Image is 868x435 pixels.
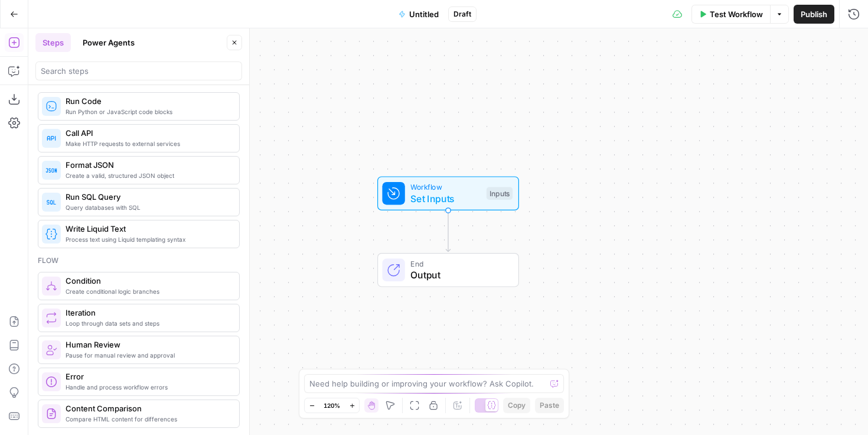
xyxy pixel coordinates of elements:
span: Handle and process workflow errors [66,382,230,392]
span: Workflow [410,181,481,193]
span: Error [66,371,230,382]
span: Draft [453,9,471,20]
span: Test Workflow [710,8,763,20]
span: Publish [801,8,827,20]
span: Write Liquid Text [66,223,230,235]
span: Run Python or JavaScript code blocks [66,107,230,116]
span: End [410,258,507,269]
button: Power Agents [76,33,142,52]
span: Process text using Liquid templating syntax [66,235,230,244]
img: vrinnnclop0vshvmafd7ip1g7ohf [45,408,57,420]
span: Set Inputs [410,191,481,206]
span: Paste [540,400,559,411]
span: Query databases with SQL [66,203,230,212]
span: Call API [66,127,230,139]
span: Copy [508,400,526,411]
button: Steps [35,33,71,52]
input: Search steps [41,65,237,77]
span: Compare HTML content for differences [66,414,230,424]
span: Create conditional logic branches [66,287,230,296]
span: 120% [324,401,340,410]
span: Create a valid, structured JSON object [66,171,230,180]
span: Run Code [66,95,230,107]
button: Paste [535,398,564,413]
button: Test Workflow [691,5,770,24]
span: Loop through data sets and steps [66,319,230,328]
button: Copy [503,398,530,413]
span: Human Review [66,339,230,350]
div: Inputs [487,187,513,200]
span: Iteration [66,307,230,319]
span: Content Comparison [66,402,230,414]
button: Publish [794,5,834,24]
div: WorkflowSet InputsInputs [338,176,558,210]
span: Pause for manual review and approval [66,350,230,360]
div: EndOutput [338,253,558,287]
span: Untitled [409,8,439,20]
button: Untitled [391,5,446,24]
span: Make HTTP requests to external services [66,139,230,148]
span: Run SQL Query [66,191,230,203]
g: Edge from start to end [446,210,450,252]
div: Flow [38,255,240,266]
span: Output [410,268,507,282]
span: Condition [66,275,230,287]
span: Format JSON [66,159,230,171]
